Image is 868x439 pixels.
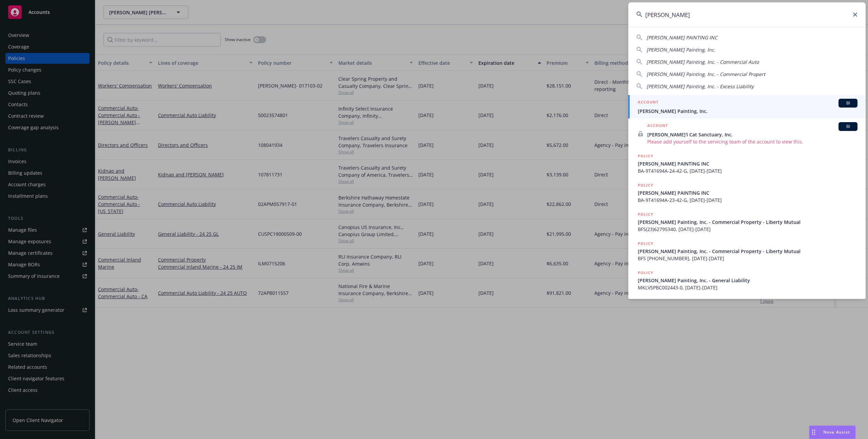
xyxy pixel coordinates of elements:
[638,189,857,196] span: [PERSON_NAME] PAINTING INC
[628,266,866,295] a: POLICY[PERSON_NAME] Painting, Inc. - General LiabilityMKLV5PBC002443-0, [DATE]-[DATE]
[647,71,765,77] span: [PERSON_NAME] Painting, Inc. - Commercial Propert
[647,138,857,145] span: Please add yourself to the servicing team of the account to view this.
[638,240,653,247] h5: POLICY
[647,34,717,41] span: [PERSON_NAME] PAINTING INC
[638,196,857,204] span: BA-9T41694A-23-42-G, [DATE]-[DATE]
[809,425,856,439] button: Nova Assist
[647,59,759,65] span: [PERSON_NAME] Painting, Inc. - Commercial Auto
[628,149,866,178] a: POLICY[PERSON_NAME] PAINTING INCBA-9T41694A-24-42-G, [DATE]-[DATE]
[628,178,866,207] a: POLICY[PERSON_NAME] PAINTING INCBA-9T41694A-23-42-G, [DATE]-[DATE]
[647,46,715,53] span: [PERSON_NAME] Painting, Inc.
[628,118,866,149] a: ACCOUNTBI[PERSON_NAME]'i Cat Sanctuary, Inc.Please add yourself to the servicing team of the acco...
[638,182,653,189] h5: POLICY
[638,160,857,167] span: [PERSON_NAME] PAINTING INC
[647,83,754,90] span: [PERSON_NAME] Painting, Inc. - Excess Liability
[638,284,857,291] span: MKLV5PBC002443-0, [DATE]-[DATE]
[628,207,866,236] a: POLICY[PERSON_NAME] Painting, Inc. - Commercial Property - Liberty MutualBFS(23)62795340, [DATE]-...
[638,99,658,107] h5: ACCOUNT
[638,108,857,115] span: [PERSON_NAME] Painting, Inc.
[638,255,857,262] span: BFS [PHONE_NUMBER], [DATE]-[DATE]
[638,248,857,255] span: [PERSON_NAME] Painting, Inc. - Commercial Property - Liberty Mutual
[638,226,857,233] span: BFS(23)62795340, [DATE]-[DATE]
[841,100,855,106] span: BI
[638,269,653,276] h5: POLICY
[841,123,855,130] span: BI
[638,277,857,284] span: [PERSON_NAME] Painting, Inc. - General Liability
[628,2,866,27] input: Search...
[823,429,850,435] span: Nova Assist
[809,426,818,439] div: Drag to move
[647,131,857,138] span: [PERSON_NAME]'i Cat Sanctuary, Inc.
[638,167,857,174] span: BA-9T41694A-24-42-G, [DATE]-[DATE]
[638,218,857,226] span: [PERSON_NAME] Painting, Inc. - Commercial Property - Liberty Mutual
[638,211,653,218] h5: POLICY
[638,153,653,159] h5: POLICY
[628,236,866,266] a: POLICY[PERSON_NAME] Painting, Inc. - Commercial Property - Liberty MutualBFS [PHONE_NUMBER], [DAT...
[628,95,866,118] a: ACCOUNTBI[PERSON_NAME] Painting, Inc.
[647,122,668,130] h5: ACCOUNT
